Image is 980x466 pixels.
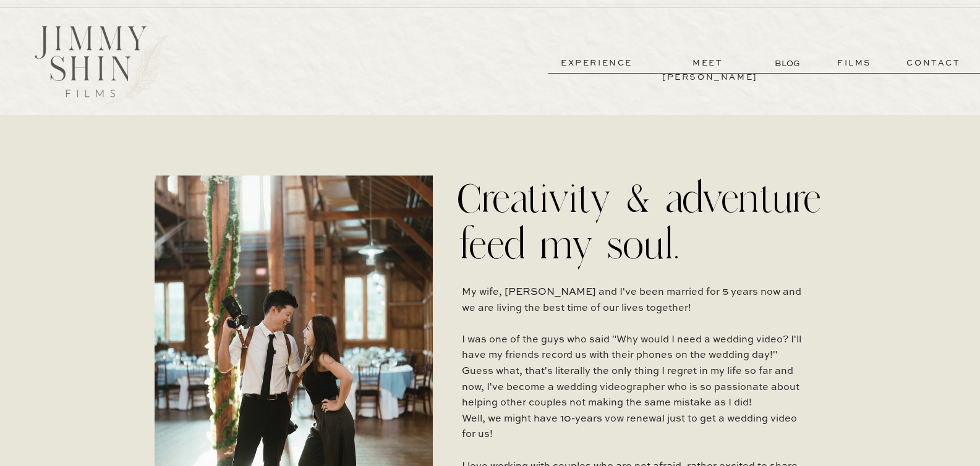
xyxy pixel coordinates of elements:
[824,56,885,70] a: films
[775,57,803,70] a: BLOG
[662,56,754,70] a: meet [PERSON_NAME]
[889,56,978,70] a: contact
[458,176,832,265] h2: Creativity & adventure feed my soul.
[551,56,642,70] a: experience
